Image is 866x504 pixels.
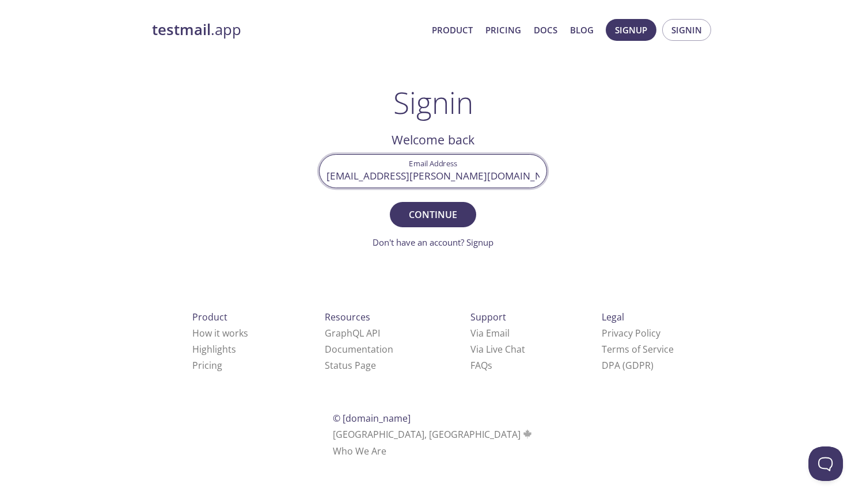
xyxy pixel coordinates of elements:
a: How it works [192,327,248,339]
a: Pricing [485,22,521,37]
span: Support [470,311,506,323]
a: Via Email [470,327,510,339]
h1: Signin [393,85,473,120]
h2: Welcome back [319,130,547,150]
span: Legal [602,311,624,323]
span: s [488,359,492,372]
a: Blog [570,22,594,37]
span: Signup [615,22,647,37]
button: Continue [390,202,476,227]
a: Highlights [192,343,236,356]
a: Via Live Chat [470,343,525,356]
button: Signin [662,19,711,41]
span: Signin [671,22,702,37]
a: DPA (GDPR) [602,359,654,372]
a: Pricing [192,359,222,372]
a: FAQ [470,359,492,372]
a: Docs [534,22,557,37]
a: Privacy Policy [602,327,660,339]
a: testmail.app [152,20,423,40]
a: Product [432,22,473,37]
a: GraphQL API [325,327,380,339]
span: © [DOMAIN_NAME] [333,412,411,425]
span: Product [192,311,227,323]
span: Resources [325,311,370,323]
a: Terms of Service [602,343,674,356]
strong: testmail [152,20,211,40]
a: Documentation [325,343,393,356]
button: Signup [606,19,656,41]
iframe: Help Scout Beacon - Open [808,446,843,481]
span: Continue [402,207,464,223]
a: Don't have an account? Signup [373,236,493,248]
span: [GEOGRAPHIC_DATA], [GEOGRAPHIC_DATA] [333,428,534,441]
a: Who We Are [333,445,386,457]
a: Status Page [325,359,376,372]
